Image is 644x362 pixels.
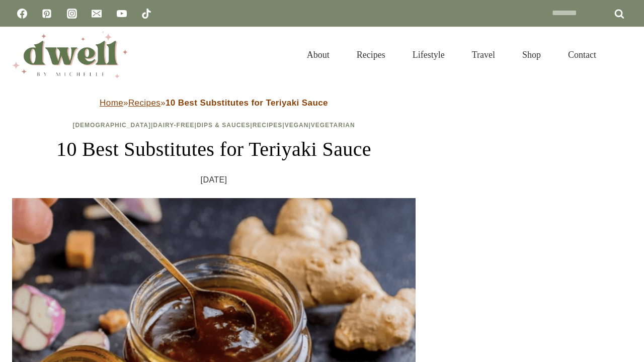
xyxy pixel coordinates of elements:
[458,37,509,72] a: Travel
[285,122,309,129] a: Vegan
[153,122,194,129] a: Dairy-Free
[615,46,632,63] button: View Search Form
[554,37,610,72] a: Contact
[166,98,328,108] strong: 10 Best Substitutes for Teriyaki Sauce
[343,37,399,72] a: Recipes
[12,4,32,24] a: Facebook
[100,98,123,108] a: Home
[87,4,107,24] a: Email
[136,4,156,24] a: TikTok
[399,37,458,72] a: Lifestyle
[197,122,250,129] a: Dips & Sauces
[201,172,227,188] time: [DATE]
[128,98,160,108] a: Recipes
[100,98,328,108] span: » »
[12,32,128,78] img: DWELL by michelle
[293,37,610,72] nav: Primary Navigation
[72,122,355,129] span: | | | | |
[62,4,82,24] a: Instagram
[12,134,416,164] h1: 10 Best Substitutes for Teriyaki Sauce
[311,122,355,129] a: Vegetarian
[112,4,132,24] a: YouTube
[253,122,283,129] a: Recipes
[293,37,343,72] a: About
[509,37,554,72] a: Shop
[37,4,57,24] a: Pinterest
[72,122,151,129] a: [DEMOGRAPHIC_DATA]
